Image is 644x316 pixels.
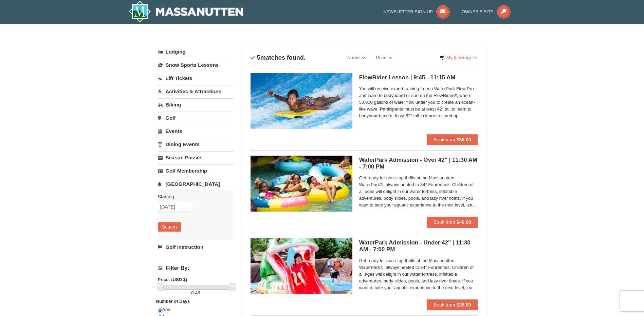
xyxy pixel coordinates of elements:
a: Season Passes [158,151,234,164]
span: You will receive expert training from a WaterPark Flow Pro and learn to bodyboard or surf on the ... [359,85,478,119]
span: Get ready for non-stop thrills at the Massanutten WaterPark®, always heated to 84° Fahrenheit. Ch... [359,257,478,291]
img: 6619917-1570-0b90b492.jpg [251,238,352,294]
h5: FlowRider Lesson | 9:45 - 11:15 AM [359,74,478,81]
a: Massanutten Resort [129,1,243,22]
a: Events [158,125,234,137]
span: Newsletter Sign Up [383,9,433,14]
button: Search [158,222,181,232]
span: Book from [434,137,455,142]
a: My Itinerary [435,53,481,63]
h4: Filter By: [158,265,234,271]
a: Activities & Attractions [158,85,234,98]
img: 6619917-216-363963c7.jpg [251,73,352,129]
span: 46 [195,290,200,295]
label: Starting [158,193,228,200]
a: Lift Tickets [158,72,234,84]
strong: $46.00 [457,219,471,225]
img: 6619917-1560-394ba125.jpg [251,156,352,211]
h5: WaterPark Admission - Under 42" | 11:30 AM - 7:00 PM [359,239,478,253]
strong: $35.00 [457,137,471,142]
a: Dining Events [158,138,234,151]
a: Lodging [158,46,234,58]
a: Golf Membership [158,164,234,177]
span: Get ready for non-stop thrills at the Massanutten WaterPark®, always heated to 84° Fahrenheit. Ch... [359,175,478,209]
h4: matches found. [251,54,306,61]
label: - [158,290,234,296]
span: Book from [434,302,455,308]
a: Golf Instruction [158,241,234,253]
img: Massanutten Resort Logo [129,1,243,22]
strong: $35.00 [457,302,471,308]
a: Newsletter Sign Up [383,9,450,14]
a: Owner's Site [462,9,511,14]
button: Book from $35.00 [427,134,478,145]
a: [GEOGRAPHIC_DATA] [158,178,234,190]
button: Book from $46.00 [427,217,478,228]
a: Biking [158,98,234,111]
a: Golf [158,112,234,124]
strong: Number of Days [156,299,190,304]
span: Owner's Site [462,9,494,14]
a: Price [371,51,398,64]
h5: WaterPark Admission - Over 42" | 11:30 AM - 7:00 PM [359,157,478,170]
a: Name [342,51,371,64]
button: Book from $35.00 [427,299,478,310]
span: 0 [191,290,194,295]
strong: Price: (USD $) [158,277,187,282]
span: 5 [257,54,260,61]
span: Book from [434,219,455,225]
a: Snow Sports Lessons [158,59,234,71]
